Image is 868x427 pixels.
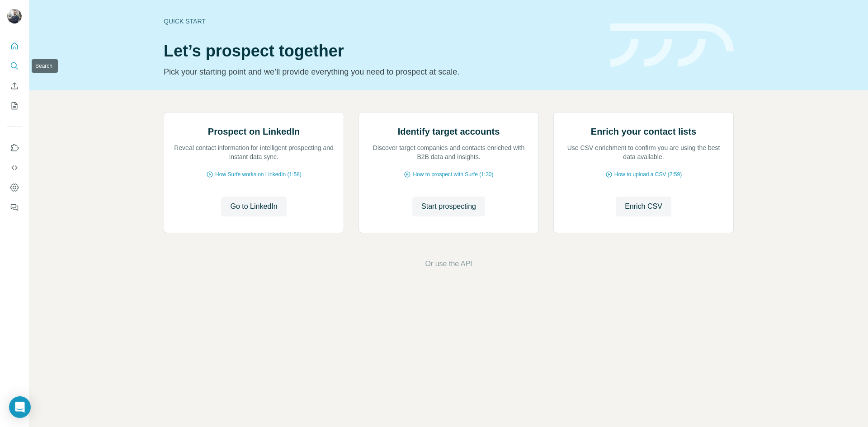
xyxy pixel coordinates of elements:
h2: Identify target accounts [398,125,500,138]
span: Go to LinkedIn [230,201,277,212]
button: Quick start [7,38,22,54]
button: Or use the API [425,258,472,269]
button: Enrich CSV [7,78,22,94]
button: Start prospecting [412,197,485,216]
div: Quick start [164,17,599,26]
span: Start prospecting [421,201,476,212]
button: Enrich CSV [616,197,671,216]
div: Open Intercom Messenger [9,396,31,418]
button: Dashboard [7,179,22,196]
h1: Let’s prospect together [164,42,599,60]
p: Use CSV enrichment to confirm you are using the best data available. [563,143,724,161]
span: How Surfe works on LinkedIn (1:58) [215,170,302,178]
img: banner [610,23,734,67]
p: Discover target companies and contacts enriched with B2B data and insights. [368,143,529,161]
p: Pick your starting point and we’ll provide everything you need to prospect at scale. [164,66,599,78]
button: Feedback [7,199,22,216]
p: Reveal contact information for intelligent prospecting and instant data sync. [173,143,335,161]
button: Use Surfe on LinkedIn [7,140,22,156]
span: Enrich CSV [625,201,662,212]
h2: Prospect on LinkedIn [208,125,300,138]
button: Go to LinkedIn [221,197,286,216]
h2: Enrich your contact lists [591,125,696,138]
span: How to upload a CSV (2:59) [614,170,682,178]
button: My lists [7,98,22,114]
button: Use Surfe API [7,160,22,176]
img: Avatar [7,9,22,23]
button: Search [7,58,22,74]
span: How to prospect with Surfe (1:30) [413,170,493,178]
